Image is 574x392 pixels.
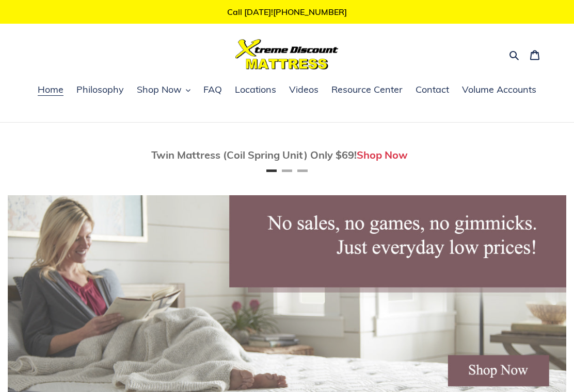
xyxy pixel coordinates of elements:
span: Videos [289,83,318,96]
button: Page 2 [282,169,292,172]
a: Locations [230,82,281,98]
a: Contact [410,82,454,98]
span: Shop Now [137,83,182,96]
span: Locations [235,83,276,96]
a: Volume Accounts [457,82,541,98]
a: [PHONE_NUMBER] [273,7,347,17]
button: Page 3 [297,169,308,172]
span: Volume Accounts [462,83,536,96]
span: Contact [416,83,449,96]
span: Twin Mattress (Coil Spring Unit) Only $69! [151,148,357,161]
span: Resource Center [331,83,403,96]
a: Philosophy [71,82,129,98]
span: Philosophy [76,83,124,96]
a: Resource Center [326,82,408,98]
span: Home [38,83,63,96]
a: FAQ [198,82,227,98]
a: Shop Now [357,148,408,161]
a: Videos [284,82,324,98]
a: Home [33,82,69,98]
button: Page 1 [266,169,277,172]
img: Xtreme Discount Mattress [235,39,339,70]
button: Shop Now [132,82,196,98]
span: FAQ [203,83,222,96]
